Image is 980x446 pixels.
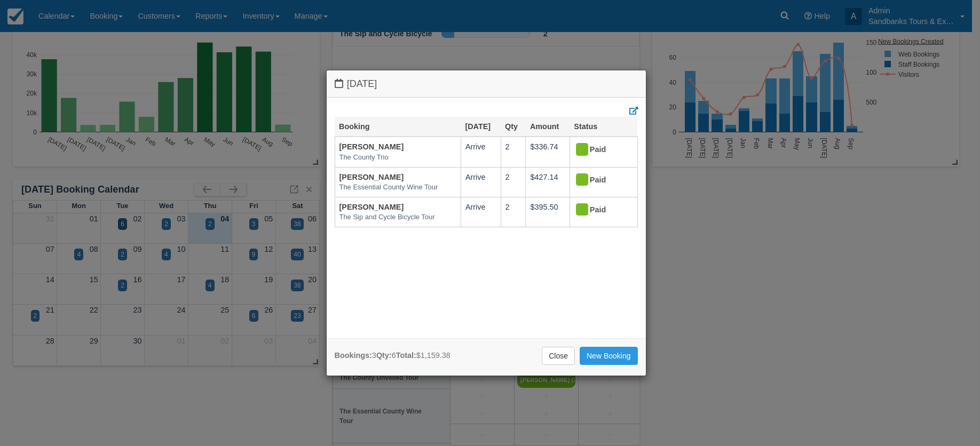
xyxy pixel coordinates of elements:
[339,203,404,211] a: [PERSON_NAME]
[335,351,372,360] strong: Bookings:
[574,202,623,219] div: Paid
[335,78,638,90] h4: [DATE]
[526,197,570,227] td: $395.50
[339,153,456,163] em: The County Trio
[574,122,597,131] a: Status
[530,122,559,131] a: Amount
[526,167,570,197] td: $427.14
[574,172,623,189] div: Paid
[501,137,526,167] td: 2
[526,137,570,167] td: $336.74
[396,351,416,360] strong: Total:
[339,173,404,181] a: [PERSON_NAME]
[501,167,526,197] td: 2
[339,182,456,193] em: The Essential County Wine Tour
[465,122,491,131] a: [DATE]
[580,347,638,365] a: New Booking
[461,167,501,197] td: Arrive
[339,212,456,222] em: The Sip and Cycle Bicycle Tour
[505,122,518,131] a: Qty
[339,142,404,151] a: [PERSON_NAME]
[335,350,451,361] div: 3 6 $1,159.38
[461,197,501,227] td: Arrive
[376,351,392,360] strong: Qty:
[574,141,623,158] div: Paid
[542,347,575,365] a: Close
[339,122,370,131] a: Booking
[501,197,526,227] td: 2
[461,137,501,167] td: Arrive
